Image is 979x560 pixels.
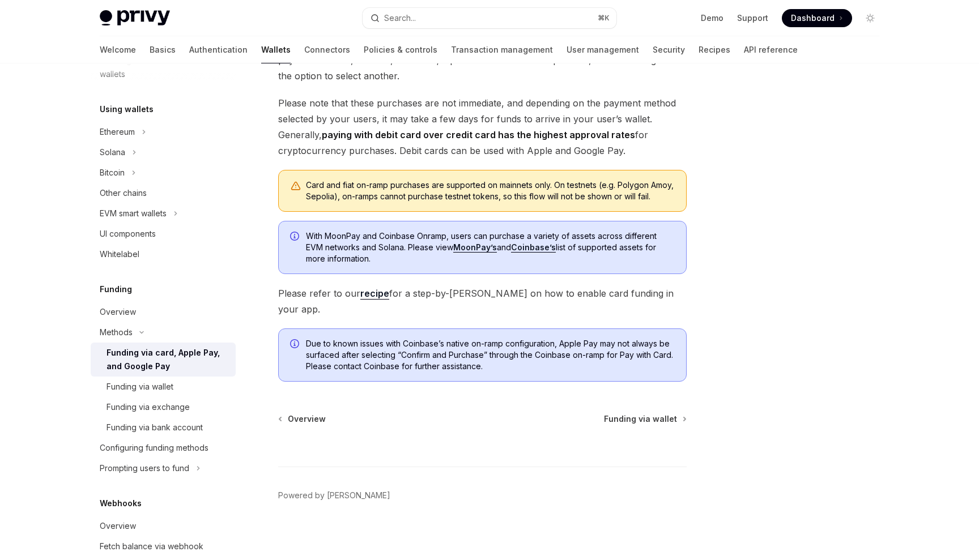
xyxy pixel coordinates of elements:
a: Funding via card, Apple Pay, and Google Pay [91,343,236,377]
span: ⌘ K [598,14,610,23]
div: Other chains [100,186,147,200]
svg: Info [290,339,301,350]
img: light logo [100,10,170,26]
div: Search... [384,11,416,25]
div: Funding via exchange [107,400,190,414]
a: Support [737,12,768,24]
div: UI components [100,227,156,241]
svg: Info [290,232,301,243]
div: Funding via wallet [107,380,173,394]
div: Methods [100,326,133,339]
div: Bitcoin [100,166,125,179]
div: Funding via card, Apple Pay, and Google Pay [107,346,229,373]
a: Configuring funding methods [91,438,236,458]
div: Ethereum [100,125,135,139]
a: Funding via wallet [604,413,686,425]
div: Prompting users to fund [100,461,189,475]
a: Policies & controls [364,36,437,63]
button: Toggle dark mode [861,9,879,27]
span: With MoonPay and Coinbase Onramp, users can purchase a variety of assets across different EVM net... [306,230,675,264]
div: Configuring funding methods [100,441,208,455]
span: Funding via wallet [604,413,677,425]
a: Connectors [304,36,350,63]
span: Overview [288,413,326,425]
a: Transaction management [451,36,553,63]
svg: Warning [290,181,301,192]
a: UI components [91,224,236,244]
a: Overview [279,413,326,425]
button: Search...⌘K [363,8,616,28]
a: User management [567,36,639,63]
div: Solana [100,146,125,159]
span: Dashboard [791,12,835,24]
a: Overview [91,302,236,322]
a: Coinbase’s [511,242,556,253]
div: Overview [100,519,136,533]
a: Funding via wallet [91,377,236,397]
h5: Funding [100,283,132,296]
a: Wallets [261,36,291,63]
a: Other chains [91,183,236,203]
strong: paying with debit card over credit card has the highest approval rates [322,129,635,140]
div: Funding via bank account [107,421,203,434]
span: Please note that these purchases are not immediate, and depending on the payment method selected ... [278,95,687,159]
span: Please refer to our for a step-by-[PERSON_NAME] on how to enable card funding in your app. [278,285,687,317]
a: Funding via bank account [91,417,236,438]
div: Whitelabel [100,247,139,261]
a: Recipes [699,36,730,63]
span: Due to known issues with Coinbase’s native on-ramp configuration, Apple Pay may not always be sur... [306,338,675,372]
h5: Using wallets [100,102,154,116]
div: Fetch balance via webhook [100,540,203,553]
a: Security [653,36,685,63]
a: Funding via exchange [91,397,236,417]
a: MoonPay’s [453,242,497,253]
a: recipe [360,288,389,300]
a: Authentication [189,36,248,63]
a: Fetch balance via webhook [91,536,236,557]
a: Overview [91,516,236,536]
a: API reference [744,36,798,63]
a: Demo [701,12,723,24]
a: Dashboard [782,9,852,27]
a: Basics [150,36,176,63]
div: EVM smart wallets [100,207,167,220]
div: Overview [100,305,136,319]
a: Welcome [100,36,136,63]
a: Whitelabel [91,244,236,264]
div: Card and fiat on-ramp purchases are supported on mainnets only. On testnets (e.g. Polygon Amoy, S... [306,179,675,202]
a: Powered by [PERSON_NAME] [278,490,390,501]
h5: Webhooks [100,497,142,510]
